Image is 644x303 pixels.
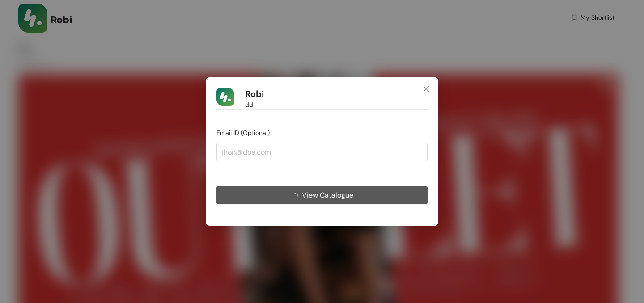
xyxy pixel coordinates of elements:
[302,189,353,201] span: View Catalogue
[216,88,234,106] img: Buyer Portal
[245,88,264,100] h1: Robi
[216,186,428,204] button: View Catalogue
[245,100,253,109] span: dd
[216,143,428,161] input: jhon@doe.com
[216,129,270,137] span: Email ID (Optional)
[414,77,438,101] button: Close
[423,85,430,93] span: close
[291,193,302,200] span: loading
